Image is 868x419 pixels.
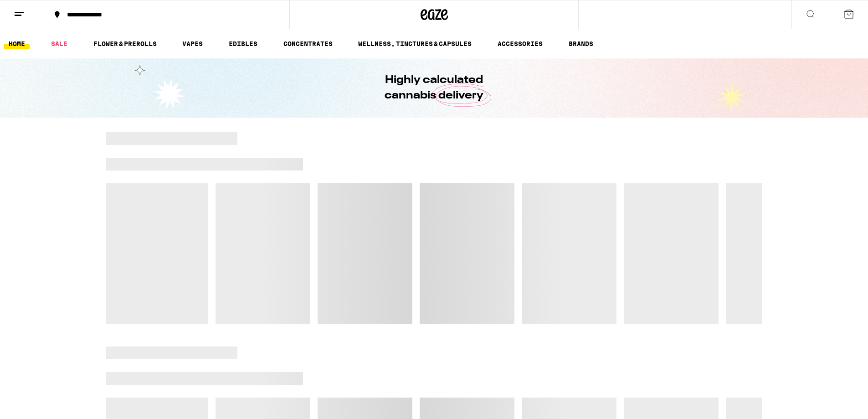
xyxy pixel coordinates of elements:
a: HOME [4,38,30,49]
a: WELLNESS, TINCTURES & CAPSULES [354,38,476,49]
a: ACCESSORIES [493,38,547,49]
a: FLOWER & PREROLLS [89,38,161,49]
h1: Highly calculated cannabis delivery [359,72,509,103]
a: CONCENTRATES [279,38,337,49]
a: SALE [46,38,72,49]
a: VAPES [178,38,207,49]
a: BRANDS [564,38,598,49]
a: EDIBLES [224,38,262,49]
